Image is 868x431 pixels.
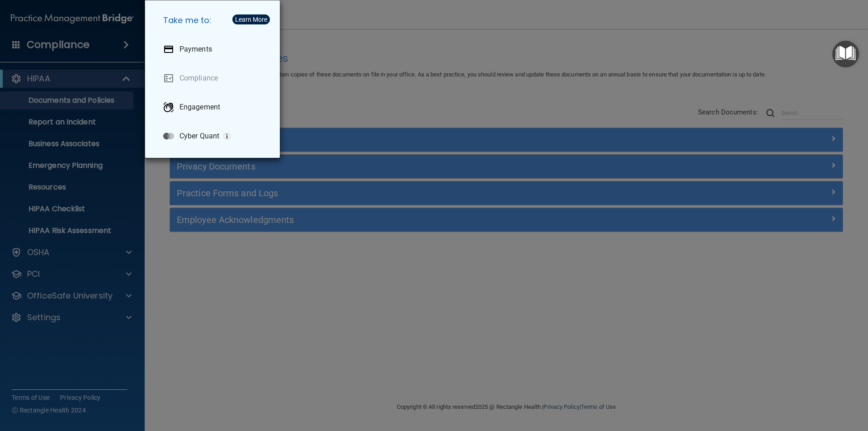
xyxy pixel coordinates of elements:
p: Engagement [179,103,220,112]
h5: Take me to: [156,8,273,33]
div: Learn More [235,16,267,23]
p: Payments [179,45,212,54]
button: Open Resource Center [832,41,859,67]
iframe: Drift Widget Chat Controller [712,367,857,403]
a: Payments [156,37,273,62]
button: Learn More [232,14,270,24]
a: Cyber Quant [156,123,273,149]
a: Compliance [156,66,273,91]
p: Cyber Quant [179,132,219,141]
a: Engagement [156,95,273,120]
